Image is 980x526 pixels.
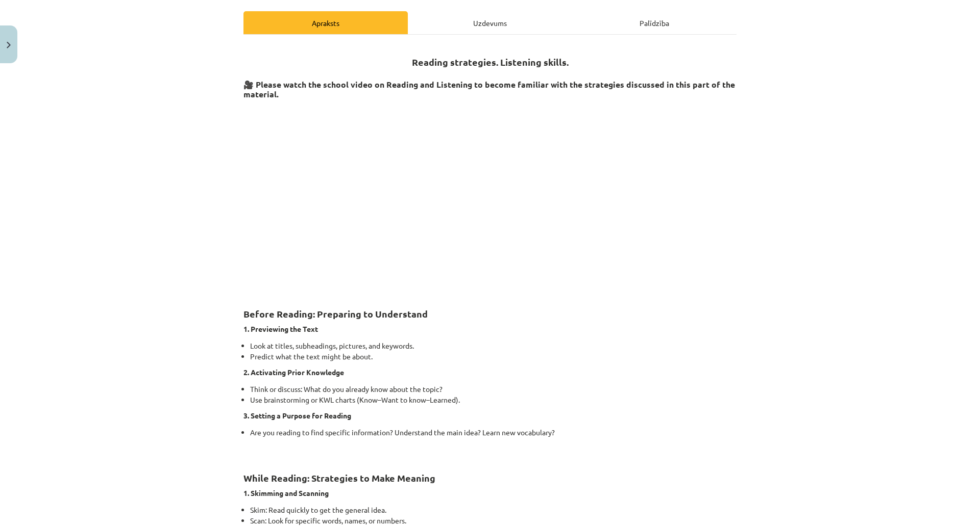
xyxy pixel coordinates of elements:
b: 3. Setting a Purpose for Reading [243,411,351,420]
strong: While Reading: Strategies to Make Meaning [243,472,435,484]
img: icon-close-lesson-0947bae3869378f0d4975bcd49f059093ad1ed9edebbc8119c70593378902aed.svg [7,42,11,48]
b: 2. Activating Prior Knowledge [243,367,344,377]
li: Use brainstorming or KWL charts (Know–Want to know–Learned). [250,394,737,405]
li: Scan: Look for specific words, names, or numbers. [250,515,737,526]
li: Skim: Read quickly to get the general idea. [250,505,737,515]
li: Are you reading to find specific information? Understand the main idea? Learn new vocabulary? [250,427,737,438]
strong: 🎥 Please watch the school video on Reading and Listening to become familiar with the strategies d... [243,79,735,100]
div: Uzdevums [408,11,572,34]
li: Predict what the text might be about. [250,351,737,362]
strong: Reading strategies. Listening skills. [412,56,569,68]
b: 1. Previewing the Text [243,324,318,333]
li: Think or discuss: What do you already know about the topic? [250,384,737,394]
div: Apraksts [243,11,408,34]
li: Look at titles, subheadings, pictures, and keywords. [250,340,737,351]
div: Palīdzība [572,11,737,34]
b: 1. Skimming and Scanning [243,488,329,497]
strong: Before Reading: Preparing to Understand [243,308,428,320]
